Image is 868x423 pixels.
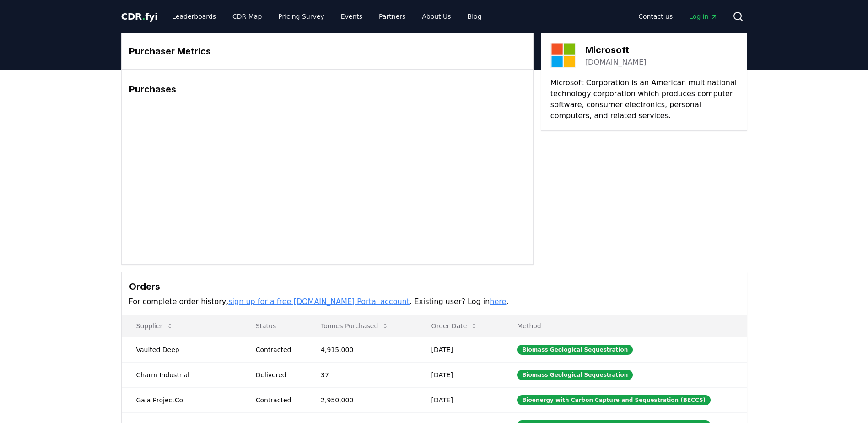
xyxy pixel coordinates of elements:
[122,387,241,412] td: Gaia ProjectCo
[121,11,158,22] span: CDR fyi
[517,345,633,355] div: Biomass Geological Sequestration
[490,297,506,306] a: here
[631,8,680,25] a: Contact us
[313,317,396,335] button: Tonnes Purchased
[689,12,717,21] span: Log in
[121,10,158,23] a: CDR.fyi
[306,337,417,362] td: 4,915,000
[550,77,738,121] p: Microsoft Corporation is an American multinational technology corporation which produces computer...
[256,345,299,354] div: Contracted
[585,43,647,57] h3: Microsoft
[424,317,485,335] button: Order Date
[631,8,725,25] nav: Main
[334,8,370,25] a: Events
[417,387,503,412] td: [DATE]
[372,8,413,25] a: Partners
[682,8,725,25] a: Log in
[256,370,299,380] div: Delivered
[129,296,739,307] p: For complete order history, . Existing user? Log in .
[517,395,711,405] div: Bioenergy with Carbon Capture and Sequestration (BECCS)
[129,280,739,293] h3: Orders
[460,8,489,25] a: Blog
[225,8,269,25] a: CDR Map
[122,362,241,387] td: Charm Industrial
[306,387,417,412] td: 2,950,000
[510,321,739,331] p: Method
[165,8,489,25] nav: Main
[129,317,181,335] button: Supplier
[129,82,526,96] h3: Purchases
[585,57,647,68] a: [DOMAIN_NAME]
[271,8,331,25] a: Pricing Survey
[417,362,503,387] td: [DATE]
[256,396,299,405] div: Contracted
[129,44,526,58] h3: Purchaser Metrics
[517,370,633,380] div: Biomass Geological Sequestration
[415,8,458,25] a: About Us
[306,362,417,387] td: 37
[142,11,145,22] span: .
[228,297,410,306] a: sign up for a free [DOMAIN_NAME] Portal account
[550,43,576,68] img: Microsoft-logo
[165,8,223,25] a: Leaderboards
[122,337,241,362] td: Vaulted Deep
[417,337,503,362] td: [DATE]
[248,321,299,331] p: Status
